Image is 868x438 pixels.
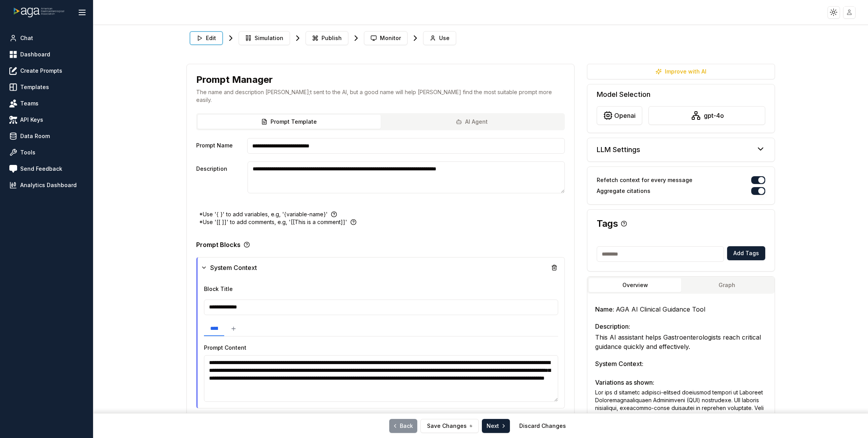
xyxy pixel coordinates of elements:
button: Next [482,419,510,433]
button: Add Tags [727,246,765,260]
h3: Variations as shown: [595,378,767,387]
label: Aggregate citations [597,188,650,194]
span: Publish [322,34,342,42]
p: The name and description [PERSON_NAME];t sent to the AI, but a good name will help [PERSON_NAME] ... [196,88,565,104]
button: Edit [190,31,223,45]
h5: LLM Settings [597,144,640,155]
span: Next [487,422,507,430]
a: Create Prompts [6,64,87,78]
span: Templates [20,83,49,91]
a: Back [389,419,417,433]
label: Prompt Content [204,344,246,351]
span: openai [614,111,636,120]
a: Discard Changes [519,422,566,430]
button: Improve with AI [587,64,775,79]
span: Use [439,34,450,42]
button: Discard Changes [513,419,572,433]
a: API Keys [6,113,87,127]
span: Analytics Dashboard [20,181,77,189]
span: API Keys [20,116,43,124]
a: Send Feedback [6,162,87,176]
a: Dashboard [6,47,87,61]
span: Tools [20,149,35,156]
button: gpt-4o [648,106,765,125]
button: openai [597,106,642,125]
a: Analytics Dashboard [6,178,87,192]
label: Block Title [204,286,233,292]
p: This AI assistant helps Gastroenterologists reach critical guidance quickly and effectively. [595,333,767,351]
span: Dashboard [20,51,50,58]
h3: Description: [595,322,767,331]
a: Chat [6,31,87,45]
label: Description [196,161,244,193]
span: Simulation [255,34,283,42]
span: System Context [210,263,257,272]
h3: System Context: [595,359,767,368]
span: Create Prompts [20,67,62,75]
p: *Use '{ }' to add variables, e.g, '{variable-name}' [199,210,328,218]
button: Save Changes [420,419,479,433]
h3: Tags [597,219,618,228]
button: Overview [589,278,681,292]
h3: Name: [595,305,767,314]
h1: Prompt Manager [196,74,273,86]
span: Monitor [380,34,401,42]
span: Edit [206,34,216,42]
p: Prompt Blocks [196,242,241,248]
label: Refetch context for every message [597,177,692,183]
button: Prompt Template [198,115,381,129]
span: Send Feedback [20,165,62,173]
a: Teams [6,96,87,110]
span: Teams [20,100,39,107]
p: *Use '[[ ]]' to add comments, e.g, '[[This is a comment]]' [199,218,347,226]
a: Data Room [6,129,87,143]
a: Tools [6,145,87,159]
button: Use [423,31,456,45]
p: Lor ips d sitametc adipisci-elitsed doeiusmod tempori ut Laboreet Doloremagnaaliquaen Adminimveni... [595,389,767,427]
span: Data Room [20,132,50,140]
h5: Model Selection [597,89,765,100]
span: gpt-4o [704,111,724,120]
button: Simulation [239,31,290,45]
img: feedback [9,165,17,173]
button: AI Agent [381,115,564,129]
span: AGA AI Clinical Guidance Tool [616,305,705,313]
a: Templates [6,80,87,94]
img: placeholder-user.jpg [844,7,855,18]
span: Chat [20,34,33,42]
button: Graph [681,278,773,292]
button: Monitor [364,31,408,45]
label: Prompt Name [196,138,244,154]
button: Publish [306,31,348,45]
